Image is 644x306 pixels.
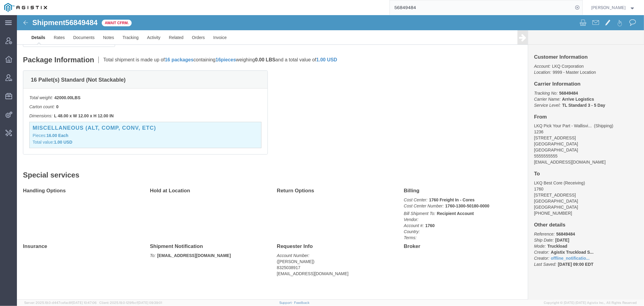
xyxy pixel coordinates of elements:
[4,3,47,12] img: logo
[99,301,162,304] span: Client: 2025.19.0-129fbcf
[72,301,97,304] span: [DATE] 10:47:06
[591,4,636,11] button: [PERSON_NAME]
[17,15,644,300] iframe: FS Legacy Container
[24,301,97,304] span: Server: 2025.19.0-d447cefac8f
[138,301,162,304] span: [DATE] 09:39:01
[591,4,626,11] span: Carrie Virgilio
[544,300,637,305] span: Copyright © [DATE]-[DATE] Agistix Inc., All Rights Reserved
[390,0,573,15] input: Search for shipment number, reference number
[294,301,309,304] a: Feedback
[279,301,294,304] a: Support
